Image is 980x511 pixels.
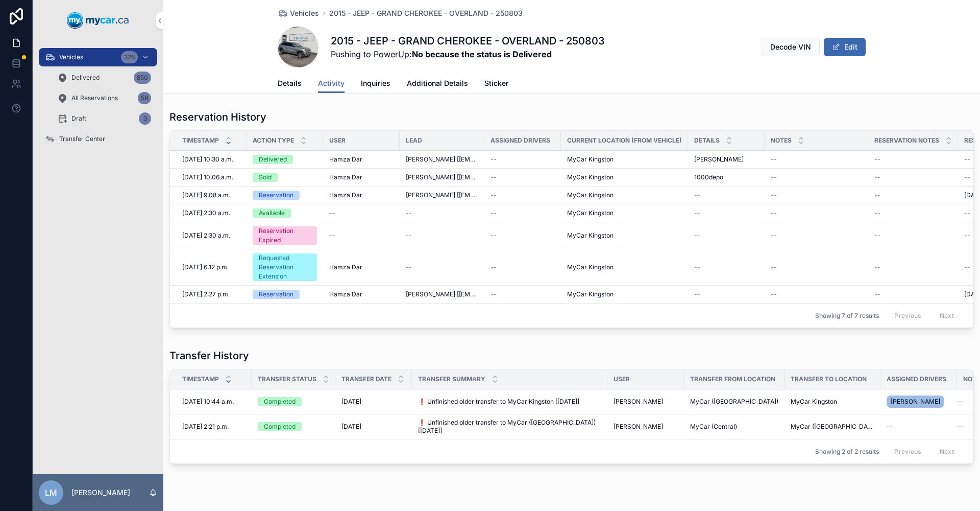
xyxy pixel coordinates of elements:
[815,312,879,320] span: Showing 7 of 7 results
[891,398,940,406] span: [PERSON_NAME]
[491,173,497,181] span: --
[329,209,335,217] span: --
[182,398,234,406] span: [DATE] 10:44 a.m.
[567,290,614,298] span: MyCar Kingston
[874,263,880,271] span: --
[567,191,614,199] span: MyCar Kingston
[361,78,390,88] span: Inquiries
[874,173,880,181] span: --
[690,398,778,406] span: MyCar ([GEOGRAPHIC_DATA])
[491,209,497,217] span: --
[59,53,83,61] span: Vehicles
[567,209,614,217] span: MyCar Kingston
[259,253,311,281] div: Requested Reservation Extension
[771,231,777,240] span: --
[407,78,468,88] span: Additional Details
[331,48,605,60] span: Pushing to PowerUp:
[874,155,880,164] span: --
[278,8,319,18] a: Vehicles
[694,155,744,164] span: [PERSON_NAME]
[874,191,880,199] span: --
[39,130,157,148] a: Transfer Center
[694,209,700,217] span: --
[71,94,118,102] span: All Reservations
[329,155,362,164] span: Hamza Dar
[182,423,229,431] span: [DATE] 2:21 p.m.
[169,349,249,363] h1: Transfer History
[182,173,233,181] span: [DATE] 10:06 a.m.
[259,290,293,299] div: Reservation
[407,74,468,95] a: Additional Details
[418,375,485,383] span: Transfer Summary
[791,423,874,431] span: MyCar ([GEOGRAPHIC_DATA])
[874,231,880,240] span: --
[771,290,777,298] span: --
[259,208,285,218] div: Available
[771,209,777,217] span: --
[418,398,579,406] span: ❗ Unfinished older transfer to MyCar Kingston [[DATE]]
[329,8,523,18] span: 2015 - JEEP - GRAND CHEROKEE - OVERLAND - 250803
[694,231,700,240] span: --
[264,397,296,406] div: Completed
[258,375,316,383] span: Transfer Status
[491,155,497,164] span: --
[331,34,605,48] h1: 2015 - JEEP - GRAND CHEROKEE - OVERLAND - 250803
[567,173,614,181] span: MyCar Kingston
[614,375,630,383] span: User
[329,263,362,271] span: Hamza Dar
[771,263,777,271] span: --
[567,136,682,145] span: Current Location (from Vehicle)
[71,114,86,123] span: Draft
[567,155,614,164] span: MyCar Kingston
[491,136,550,145] span: Assigned Drivers
[329,290,362,298] span: Hamza Dar
[690,375,775,383] span: Transfer From Location
[887,375,946,383] span: Assigned Drivers
[182,136,219,145] span: Timestamp
[51,89,157,107] a: All Reservations58
[67,12,129,29] img: App logo
[329,191,362,199] span: Hamza Dar
[770,42,811,52] span: Decode VIN
[491,191,497,199] span: --
[182,191,230,199] span: [DATE] 9:08 a.m.
[406,290,478,298] span: [PERSON_NAME] [[EMAIL_ADDRESS][DOMAIN_NAME]]
[614,398,663,406] span: [PERSON_NAME]
[964,173,970,181] span: --
[484,78,508,88] span: Sticker
[329,136,346,145] span: User
[51,109,157,128] a: Draft3
[71,74,100,82] span: Delivered
[771,173,777,181] span: --
[491,263,497,271] span: --
[771,191,777,199] span: --
[771,155,777,164] span: --
[406,155,478,164] span: [PERSON_NAME] [[EMAIL_ADDRESS][DOMAIN_NAME]]
[278,78,302,88] span: Details
[694,191,700,199] span: --
[567,231,614,240] span: MyCar Kingston
[182,375,219,383] span: Timestamp
[964,263,970,271] span: --
[491,231,497,240] span: --
[964,231,970,240] span: --
[182,290,230,298] span: [DATE] 2:27 p.m.
[567,263,614,271] span: MyCar Kingston
[318,78,345,88] span: Activity
[259,226,311,245] div: Reservation Expired
[874,136,939,145] span: Reservation Notes
[874,209,880,217] span: --
[182,209,230,217] span: [DATE] 2:30 a.m.
[964,209,970,217] span: --
[406,209,412,217] span: --
[957,398,963,406] span: --
[329,231,335,240] span: --
[138,92,151,104] div: 58
[694,173,723,181] span: 1000depo
[406,191,478,199] span: [PERSON_NAME] [[EMAIL_ADDRESS][DOMAIN_NAME]]
[259,191,293,200] div: Reservation
[791,375,867,383] span: Transfer To Location
[318,74,345,94] a: Activity
[791,398,837,406] span: MyCar Kingston
[815,448,879,456] span: Showing 2 of 2 results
